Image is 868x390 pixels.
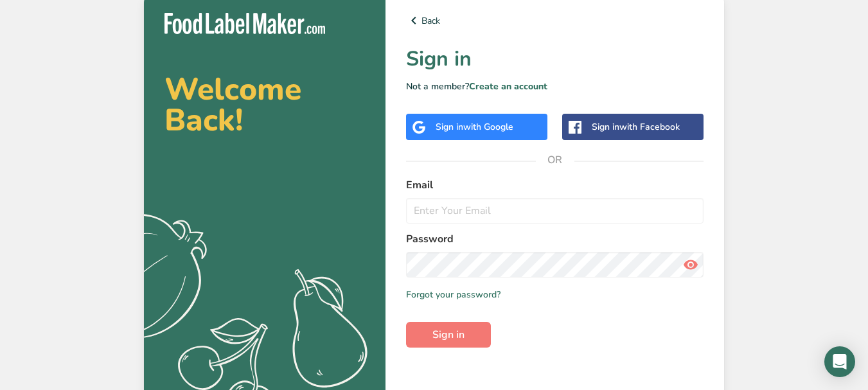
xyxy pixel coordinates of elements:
label: Email [406,177,704,193]
label: Password [406,231,704,247]
h1: Sign in [406,44,704,75]
div: Open Intercom Messenger [824,346,855,377]
input: Enter Your Email [406,198,704,224]
a: Create an account [469,80,547,93]
p: Not a member? [406,80,704,93]
span: Sign in [432,327,465,342]
a: Back [406,13,704,28]
div: Sign in [436,120,513,134]
span: with Google [463,121,513,133]
span: with Facebook [619,121,680,133]
span: OR [536,141,574,179]
img: Food Label Maker [164,13,325,34]
a: Forgot your password? [406,288,500,301]
button: Sign in [406,322,491,348]
div: Sign in [592,120,680,134]
h2: Welcome Back! [164,74,365,136]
